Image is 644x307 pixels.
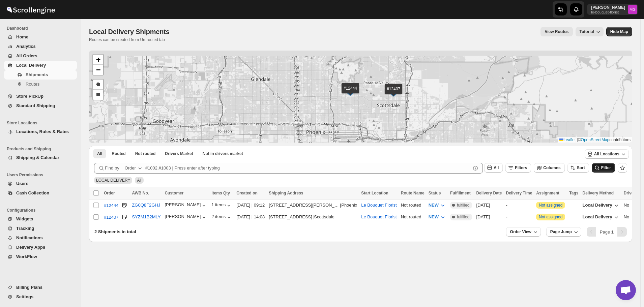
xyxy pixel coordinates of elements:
[16,235,43,240] span: Notifications
[93,65,103,75] a: Zoom out
[7,172,78,178] span: Users Permissions
[93,80,103,90] a: Draw a polygon
[93,55,103,65] a: Zoom in
[536,191,559,195] span: Assignment
[539,215,562,219] button: Not assigned
[4,127,77,136] button: Locations, Rules & Rates
[578,212,623,222] button: Local Delivery
[594,151,619,157] span: All Locations
[125,165,136,172] div: Order
[591,5,625,10] p: [PERSON_NAME]
[16,216,33,221] span: Widgets
[104,191,115,195] span: Order
[577,165,585,170] span: Sort
[165,202,207,209] button: [PERSON_NAME]
[558,137,632,143] div: © contributors
[16,254,37,259] span: WorkFlow
[559,137,576,142] a: Leaflet
[581,137,610,142] a: OpenStreetMap
[611,229,614,235] b: 1
[569,191,578,195] span: Tags
[165,214,207,221] button: [PERSON_NAME]
[545,29,568,34] span: View Routes
[476,191,502,195] span: Delivery Date
[236,202,265,209] div: [DATE] | 09:12
[7,146,78,152] span: Products and Shipping
[4,243,77,252] button: Delivery Apps
[628,5,637,14] span: Melody Gluth
[89,28,170,35] span: Local Delivery Shipments
[165,191,183,195] span: Customer
[4,214,77,224] button: Widgets
[543,165,560,170] span: Columns
[345,89,355,96] img: Marker
[7,26,78,31] span: Dashboard
[4,80,77,89] button: Routes
[506,227,541,237] button: Order View
[104,214,118,220] button: #12407
[16,190,49,195] span: Cash Collection
[161,149,197,158] button: Claimable
[26,82,39,87] span: Routes
[132,191,149,195] span: AWB No.
[429,203,439,208] span: NEW
[314,214,334,220] div: Scottsdale
[16,34,28,39] span: Home
[4,188,77,198] button: Cash Collection
[540,27,573,36] button: view route
[16,155,59,160] span: Shipping & Calendar
[401,214,425,220] div: Not routed
[515,165,527,170] span: Filters
[112,151,125,156] span: Routed
[457,203,469,208] span: fulfilled
[4,233,77,243] button: Notifications
[425,212,450,222] button: NEW
[16,226,34,231] span: Tracking
[16,103,55,108] span: Standard Shipping
[269,214,357,220] div: |
[401,191,425,195] span: Route Name
[630,7,636,11] text: MG
[269,202,357,209] div: |
[494,165,499,170] span: All
[16,94,43,99] span: Store PickUp
[506,202,532,209] div: -
[577,137,578,142] span: |
[585,149,629,159] button: All Locations
[550,229,572,235] span: Page Jump
[108,149,129,158] button: Routed
[104,202,118,209] button: #12444
[546,227,581,237] button: Page Jump
[582,191,614,195] span: Delivery Method
[97,151,102,156] span: All
[4,252,77,262] button: WorkFlow
[610,29,628,34] span: Hide Map
[591,10,625,14] p: le-bouquet-florist
[567,163,589,173] button: Sort
[582,214,612,219] span: Local Delivery
[104,203,118,208] div: #12444
[135,151,156,156] span: Not routed
[165,151,193,156] span: Drivers Market
[93,149,106,158] button: All
[236,214,265,220] div: [DATE] | 14:08
[16,53,37,58] span: All Orders
[425,200,450,211] button: NEW
[361,214,397,219] button: Le Bouquet Florist
[269,214,312,220] div: [STREET_ADDRESS]
[132,214,160,219] button: SYZM1B2MLY
[211,214,232,221] button: 2 items
[539,203,562,208] button: Not assigned
[94,229,136,234] span: 2 Shipments in total
[93,90,103,100] a: Draw a rectangle
[236,191,258,195] span: Created on
[269,191,303,195] span: Shipping Address
[510,229,531,235] span: Order View
[4,70,77,80] button: Shipments
[26,72,48,77] span: Shipments
[4,224,77,233] button: Tracking
[131,149,160,158] button: Unrouted
[105,165,119,172] span: Find by
[96,65,100,74] span: −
